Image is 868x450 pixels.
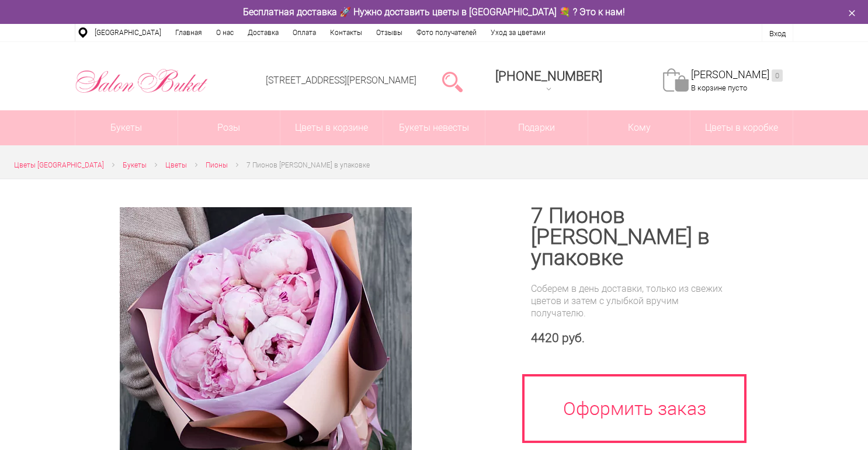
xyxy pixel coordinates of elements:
[123,161,147,169] span: Букеты
[488,65,609,98] a: [PHONE_NUMBER]
[266,75,416,86] a: [STREET_ADDRESS][PERSON_NAME]
[168,24,209,41] a: Главная
[323,24,369,41] a: Контакты
[209,24,241,41] a: О нас
[588,110,690,145] span: Кому
[206,159,228,172] a: Пионы
[409,24,484,41] a: Фото получателей
[383,110,485,145] a: Букеты невесты
[485,110,588,145] a: Подарки
[75,110,178,145] a: Букеты
[691,68,783,82] a: [PERSON_NAME]
[14,161,104,169] span: Цветы [GEOGRAPHIC_DATA]
[206,161,228,169] span: Пионы
[286,24,323,41] a: Оплата
[165,159,187,172] a: Цветы
[531,282,732,319] div: Соберем в день доставки, только из свежих цветов и затем с улыбкой вручим получателю.
[88,24,168,41] a: [GEOGRAPHIC_DATA]
[484,24,553,41] a: Уход за цветами
[241,24,286,41] a: Доставка
[522,374,747,443] a: Оформить заказ
[178,110,280,145] a: Розы
[246,161,370,169] span: 7 Пионов [PERSON_NAME] в упаковке
[690,110,793,145] a: Цветы в коробке
[531,205,732,268] h1: 7 Пионов [PERSON_NAME] в упаковке
[531,331,732,346] div: 4420 руб.
[691,83,747,92] span: В корзине пусто
[75,66,209,96] img: Цветы Нижний Новгород
[66,6,802,18] div: Бесплатная доставка 🚀 Нужно доставить цветы в [GEOGRAPHIC_DATA] 💐 ? Это к нам!
[280,110,383,145] a: Цветы в корзине
[165,161,187,169] span: Цветы
[495,69,602,83] span: [PHONE_NUMBER]
[769,29,786,38] a: Вход
[369,24,409,41] a: Отзывы
[772,69,783,82] ins: 0
[14,159,104,172] a: Цветы [GEOGRAPHIC_DATA]
[123,159,147,172] a: Букеты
